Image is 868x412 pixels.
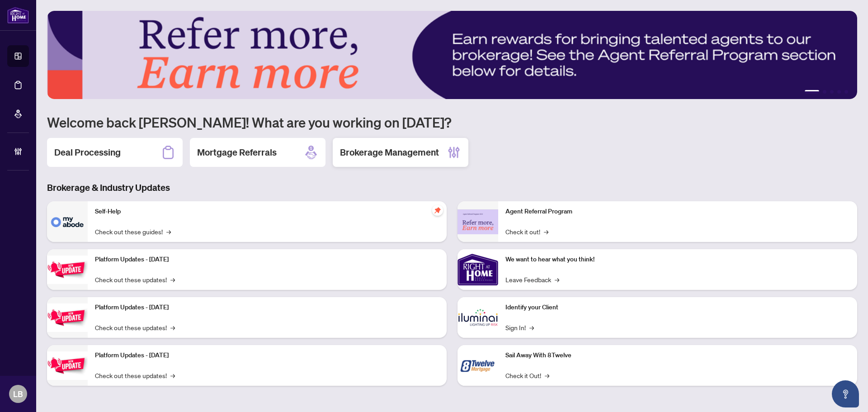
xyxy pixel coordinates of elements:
button: Open asap [832,380,859,407]
button: 4 [837,90,841,94]
a: Check out these updates!→ [95,370,175,380]
img: Identify your Client [458,297,498,338]
a: Check out these guides!→ [95,227,171,237]
h2: Deal Processing [54,146,121,159]
p: Agent Referral Program [505,207,850,217]
img: Platform Updates - June 23, 2025 [47,351,88,380]
span: → [170,370,175,380]
a: Check out these updates!→ [95,322,175,332]
img: Platform Updates - July 21, 2025 [47,256,88,284]
p: Platform Updates - [DATE] [95,255,439,265]
span: → [170,275,175,284]
h2: Brokerage Management [340,146,439,159]
a: Check it Out!→ [505,370,549,380]
p: Platform Updates - [DATE] [95,303,439,313]
a: Leave Feedback→ [505,275,559,284]
span: → [166,227,171,237]
img: Agent Referral Program [458,209,498,234]
a: Check out these updates!→ [95,275,175,284]
h2: Mortgage Referrals [197,146,277,159]
p: Identify your Client [505,303,850,313]
span: → [529,322,534,332]
img: Platform Updates - July 8, 2025 [47,303,88,332]
img: Sail Away With 8Twelve [458,345,498,386]
span: → [555,275,559,284]
img: We want to hear what you think! [458,249,498,290]
img: Slide 0 [47,11,857,99]
a: Check it out!→ [505,227,548,237]
p: Self-Help [95,207,439,217]
a: Sign In!→ [505,322,534,332]
p: Sail Away With 8Twelve [505,350,850,360]
span: → [170,322,175,332]
p: Platform Updates - [DATE] [95,350,439,360]
span: → [545,370,549,380]
span: → [544,227,548,237]
h3: Brokerage & Industry Updates [47,181,857,194]
span: pushpin [432,205,443,216]
span: LB [13,388,23,400]
button: 3 [830,90,834,94]
button: 5 [844,90,848,94]
img: logo [7,7,29,24]
img: Self-Help [47,201,88,242]
p: We want to hear what you think! [505,255,850,265]
h1: Welcome back [PERSON_NAME]! What are you working on [DATE]? [47,114,857,131]
button: 2 [823,90,826,94]
button: 1 [805,90,819,94]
